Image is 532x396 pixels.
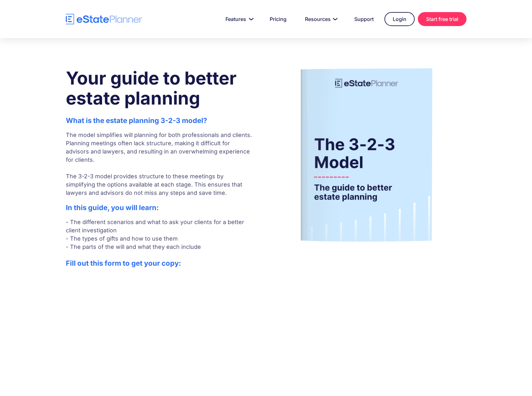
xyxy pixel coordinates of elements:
[66,67,237,109] strong: Your guide to better estate planning
[347,13,381,25] a: Support
[297,13,343,25] a: Resources
[66,203,254,212] h2: In this guide, you will learn:
[66,218,254,251] p: - The different scenarios and what to ask your clients for a better client investigation - The ty...
[262,13,294,25] a: Pricing
[66,259,254,267] h2: Fill out this form to get your copy:
[418,12,466,26] a: Start free trial
[267,62,466,262] img: Guide to estate planning for professionals
[218,13,259,25] a: Features
[66,116,254,125] h2: What is the estate planning 3-2-3 model?
[66,274,254,387] iframe: Form 0
[384,12,415,26] a: Login
[66,131,254,197] p: The model simplifies will planning for both professionals and clients. Planning meetings often la...
[66,14,142,25] a: home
